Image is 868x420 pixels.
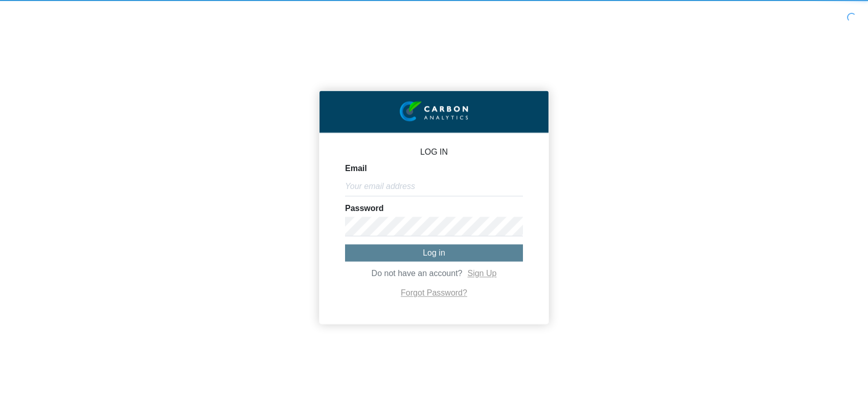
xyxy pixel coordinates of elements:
p: LOG IN [345,148,523,156]
span: Log in [423,248,445,257]
button: Log in [345,244,523,261]
img: insight-logo-2.png [400,101,468,122]
a: Forgot Password? [401,289,467,298]
label: Email [345,164,367,173]
input: Your email address [345,177,523,196]
span: Do not have an account? [372,269,463,278]
label: Password [345,204,384,213]
a: Sign Up [467,269,496,278]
